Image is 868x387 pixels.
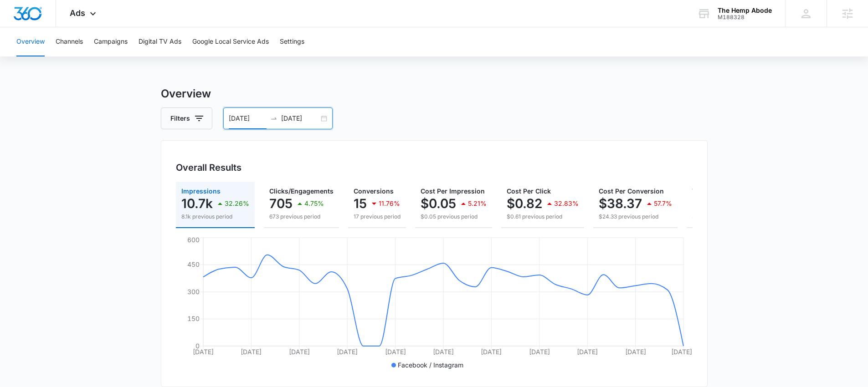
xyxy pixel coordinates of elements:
[468,200,487,207] p: 5.21%
[288,348,309,356] tspan: [DATE]
[421,196,456,211] p: $0.05
[599,196,642,211] p: $38.37
[270,115,277,122] span: swap-right
[269,213,334,221] p: 673 previous period
[270,115,277,122] span: to
[718,14,772,20] div: account id
[625,348,646,356] tspan: [DATE]
[354,213,401,221] p: 17 previous period
[692,196,744,211] p: $575.48
[187,260,200,268] tspan: 450
[421,187,485,195] span: Cost Per Impression
[187,236,200,244] tspan: 600
[599,213,672,221] p: $24.33 previous period
[161,86,708,102] h3: Overview
[269,187,334,195] span: Clicks/Engagements
[599,187,664,195] span: Cost Per Conversion
[304,200,324,207] p: 4.75%
[225,200,249,207] p: 32.26%
[433,348,454,356] tspan: [DATE]
[671,348,692,356] tspan: [DATE]
[692,213,778,221] p: $413.58 previous period
[354,196,367,211] p: 15
[529,348,550,356] tspan: [DATE]
[337,348,358,356] tspan: [DATE]
[507,196,542,211] p: $0.82
[176,161,241,174] h3: Overall Results
[421,213,487,221] p: $0.05 previous period
[692,187,729,195] span: Total Spend
[192,27,269,56] button: Google Local Service Ads
[354,187,394,195] span: Conversions
[139,27,181,56] button: Digital TV Ads
[181,187,221,195] span: Impressions
[181,213,249,221] p: 8.1k previous period
[193,348,214,356] tspan: [DATE]
[507,187,551,195] span: Cost Per Click
[16,27,45,56] button: Overview
[94,27,128,56] button: Campaigns
[229,113,267,123] input: Start date
[195,342,200,350] tspan: 0
[654,200,672,207] p: 57.7%
[281,113,319,123] input: End date
[577,348,598,356] tspan: [DATE]
[269,196,293,211] p: 705
[70,8,85,18] span: Ads
[507,213,579,221] p: $0.61 previous period
[379,200,400,207] p: 11.76%
[385,348,406,356] tspan: [DATE]
[161,107,212,129] button: Filters
[481,348,502,356] tspan: [DATE]
[718,7,772,14] div: account name
[398,360,463,370] p: Facebook / Instagram
[280,27,304,56] button: Settings
[187,315,200,322] tspan: 150
[181,196,213,211] p: 10.7k
[187,288,200,295] tspan: 300
[554,200,579,207] p: 32.83%
[56,27,83,56] button: Channels
[241,348,262,356] tspan: [DATE]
